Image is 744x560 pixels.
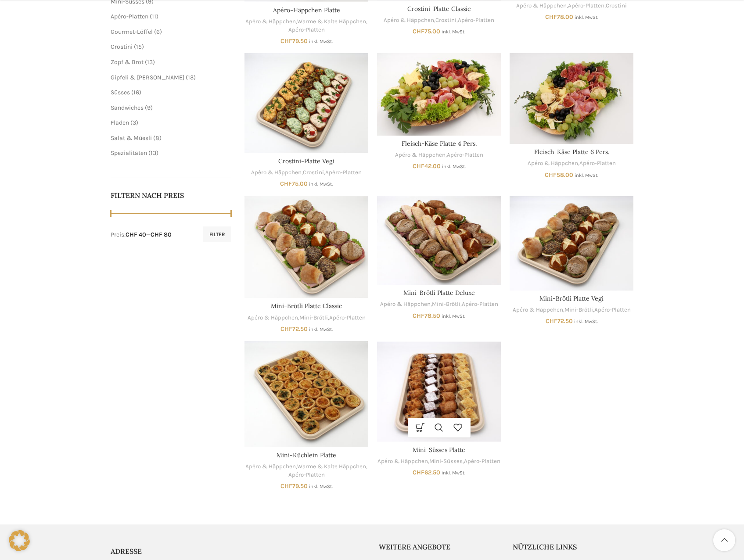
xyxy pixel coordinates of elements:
a: Apéro & Häppchen [528,159,578,168]
small: inkl. MwSt. [309,39,333,44]
a: Crostini-Platte Classic [407,5,471,13]
a: Gourmet-Löffel [111,28,153,36]
small: inkl. MwSt. [575,14,598,20]
small: inkl. MwSt. [309,181,333,187]
a: Apéro-Platten [458,16,494,25]
span: 8 [155,134,159,142]
a: Apéro-Platten [568,2,604,10]
a: Mini-Süsses [429,457,463,466]
span: 3 [133,119,136,126]
a: Apéro-Häppchen Platte [273,6,340,14]
div: , , [377,300,501,309]
bdi: 72.50 [280,325,308,333]
span: CHF [545,13,557,21]
a: Warme & Kalte Häppchen [297,18,366,26]
a: Mini-Süsses Platte [413,446,465,454]
button: Filter [203,226,231,242]
a: Apéro & Häppchen [513,306,563,314]
a: Apéro-Platten [288,26,325,34]
div: , , [244,169,368,177]
a: Fleisch-Käse Platte 6 Pers. [534,148,609,156]
a: Mini-Brötli Platte Vegi [539,294,604,302]
a: Süsses [111,89,130,96]
a: Scroll to top button [713,529,735,551]
small: inkl. MwSt. [442,164,466,169]
span: 13 [147,58,153,66]
bdi: 79.50 [280,482,308,490]
a: Mini-Küchlein Platte [244,341,368,447]
a: Spezialitäten [111,149,147,157]
bdi: 78.50 [413,312,440,319]
span: CHF 80 [151,231,172,238]
h5: Nützliche Links [513,542,634,552]
bdi: 75.00 [280,180,308,187]
div: , [377,151,501,159]
span: 11 [152,13,156,20]
span: CHF [545,171,557,179]
a: Mini-Brötli Platte Vegi [510,196,633,291]
a: Apéro-Platten [325,169,362,177]
a: Apéro-Platten [579,159,616,168]
a: Apéro-Platten [462,300,498,309]
small: inkl. MwSt. [442,29,465,35]
a: Mini-Brötli [564,306,593,314]
small: inkl. MwSt. [442,470,465,476]
a: Apéro & Häppchen [380,300,431,309]
div: , , [510,306,633,314]
span: CHF [280,482,292,490]
small: inkl. MwSt. [309,484,333,489]
a: Sandwiches [111,104,144,111]
a: Mini-Brötli [432,300,460,309]
a: Apéro-Platten [447,151,483,159]
small: inkl. MwSt. [309,327,333,332]
a: Apéro-Platten [329,314,366,322]
a: Apéro-Platten [594,306,631,314]
a: Crostini [303,169,324,177]
bdi: 79.50 [280,37,308,45]
span: CHF [413,312,424,319]
a: Crostini [606,2,627,10]
a: Warme & Kalte Häppchen [297,463,366,471]
div: , , [244,18,368,34]
span: ADRESSE [111,547,142,556]
div: , , [244,314,368,322]
small: inkl. MwSt. [575,172,598,178]
div: , , [244,463,368,479]
span: CHF [546,317,557,325]
a: Mini-Brötli Platte Classic [244,196,368,298]
a: Apéro & Häppchen [245,463,296,471]
bdi: 42.00 [413,162,441,170]
small: inkl. MwSt. [442,313,465,319]
a: Crostini [111,43,133,50]
a: Crostini [435,16,456,25]
div: , , [510,2,633,10]
a: Mini-Küchlein Platte [277,451,336,459]
span: Apéro-Platten [111,13,148,20]
a: Salat & Müesli [111,134,152,142]
div: , [510,159,633,168]
bdi: 72.50 [546,317,573,325]
a: Zopf & Brot [111,58,144,66]
a: Apéro & Häppchen [516,2,567,10]
a: Fladen [111,119,129,126]
a: Apéro & Häppchen [395,151,446,159]
span: 15 [136,43,142,50]
span: CHF [413,162,424,170]
a: In den Warenkorb legen: „Mini-Süsses Platte“ [411,418,430,438]
a: Mini-Brötli Platte Classic [271,302,342,310]
a: Schnellansicht [430,418,449,438]
a: Gipfeli & [PERSON_NAME] [111,74,184,81]
span: CHF [413,28,424,35]
a: Crostini-Platte Vegi [244,53,368,153]
a: Apéro & Häppchen [384,16,434,25]
span: 16 [133,89,139,96]
a: Mini-Brötli [299,314,328,322]
span: 6 [156,28,160,36]
span: CHF [280,180,292,187]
